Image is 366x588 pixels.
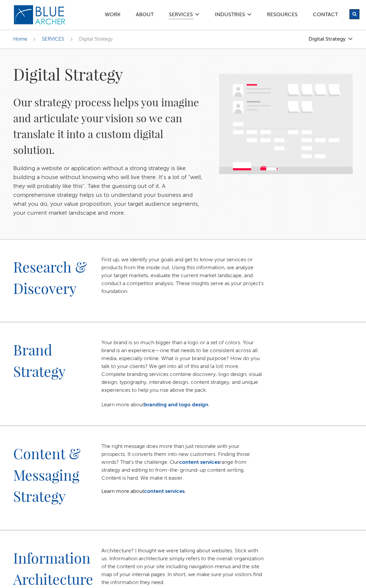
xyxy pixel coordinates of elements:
[13,256,88,312] h2: Research & Discovery
[13,339,88,395] h2: Brand Strategy
[13,5,66,25] img: Blue Archer Logo
[79,37,113,42] span: Digital Strategy
[168,12,193,19] a: SERVICES
[13,64,206,84] h1: Digital Strategy
[287,36,353,42] a: Digital Strategy
[214,12,245,19] a: Industries
[13,37,27,42] a: Home
[13,443,88,520] h2: Content & Messaging Strategy
[219,74,353,174] img: Digital Strategy
[101,401,265,409] p: Learn more about .
[179,460,220,465] a: content services
[267,12,298,19] a: Resources
[13,94,206,158] h2: Our strategy process helps you imagine and articulate your vision so we can translate it into a c...
[42,37,64,42] a: SERVICES
[101,339,265,394] p: Your brand is so much bigger than a logo or a set of colors. Your brand is an experience—one that...
[101,256,265,296] p: First up, we identify your goals and get to know your services or products from the inside out. U...
[144,489,185,494] a: content services
[104,12,121,19] a: Work
[101,443,265,482] p: The right message does more than just resonate with your prospects. It converts them into new cus...
[13,164,206,218] p: Building a website or application without a strong strategy is like building a house without know...
[135,12,154,19] a: ABOUT
[144,402,208,408] a: branding and logo design
[312,12,338,19] a: Contact
[95,443,271,494] div: Learn more about .
[101,547,265,587] p: Architecture? I thought we were talking about websites. Stick with us. Information architecture s...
